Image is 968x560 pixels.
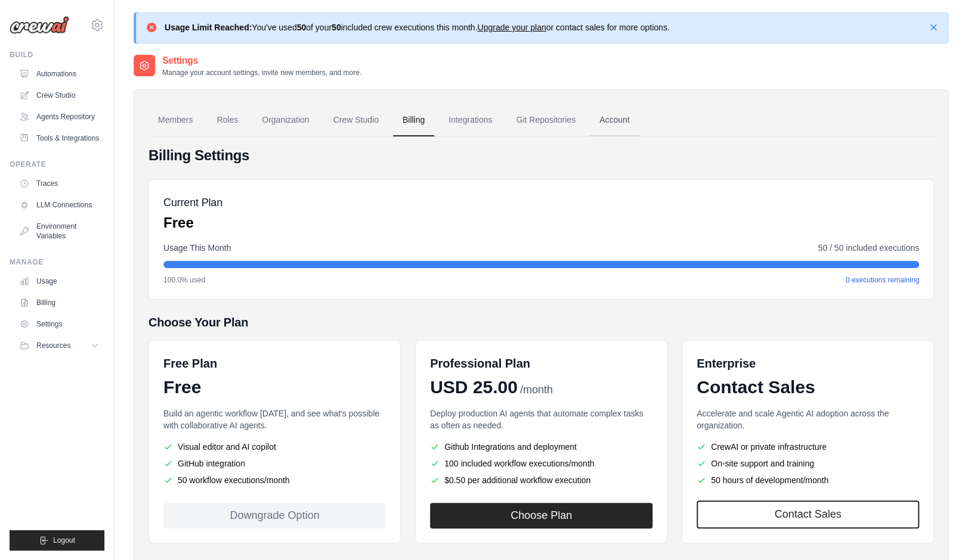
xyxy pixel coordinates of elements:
li: 50 hours of development/month [697,474,919,486]
a: Billing [14,293,104,312]
li: CrewAI or private infrastructure [697,441,919,453]
a: LLM Connections [14,195,104,214]
h5: Current Plan [163,194,222,211]
span: Resources [36,341,70,350]
div: Free [163,377,386,398]
span: Logout [53,536,75,545]
a: Members [149,104,202,136]
button: Choose Plan [430,503,652,528]
h2: Settings [162,54,361,68]
span: 50 / 50 included executions [818,242,919,254]
li: Github Integrations and deployment [430,441,652,453]
div: Downgrade Option [163,503,386,528]
div: Build [10,50,104,60]
a: Integrations [439,104,502,136]
h5: Choose Your Plan [149,314,934,331]
a: Crew Studio [324,104,388,136]
span: 100.0% used [163,275,205,285]
li: GitHub integration [163,458,386,469]
li: 100 included workflow executions/month [430,458,652,469]
strong: 50 [332,23,341,32]
p: Accelerate and scale Agentic AI adoption across the organization. [697,407,919,431]
a: Crew Studio [14,86,104,105]
a: Contact Sales [697,500,919,528]
p: You've used of your included crew executions this month. or contact sales for more options. [165,21,670,33]
img: Logo [10,16,69,34]
a: Roles [207,104,248,136]
button: Resources [14,336,104,355]
strong: Usage Limit Reached: [165,23,252,32]
span: 0 executions remaining [846,275,919,285]
h4: Billing Settings [149,146,934,165]
a: Usage [14,272,104,291]
h6: Enterprise [697,355,919,372]
a: Automations [14,64,104,83]
a: Upgrade your plan [477,23,546,32]
a: Agents Repository [14,107,104,126]
div: Manage [10,257,104,267]
li: $0.50 per additional workflow execution [430,474,652,486]
span: Usage This Month [163,242,231,254]
li: On-site support and training [697,458,919,469]
p: Build an agentic workflow [DATE], and see what's possible with collaborative AI agents. [163,407,386,431]
h6: Professional Plan [430,355,530,372]
a: Account [590,104,639,136]
p: Manage your account settings, invite new members, and more. [162,68,361,77]
a: Tools & Integrations [14,129,104,148]
a: Environment Variables [14,217,104,245]
a: Organization [252,104,318,136]
div: Contact Sales [697,377,919,398]
p: Free [163,213,222,232]
p: Deploy production AI agents that automate complex tasks as often as needed. [430,407,652,431]
strong: 50 [297,23,307,32]
div: Operate [10,160,104,169]
a: Settings [14,315,104,334]
li: Visual editor and AI copilot [163,441,386,453]
span: USD 25.00 [430,377,518,398]
button: Logout [10,530,104,550]
li: 50 workflow executions/month [163,474,386,486]
a: Git Repositories [506,104,585,136]
a: Traces [14,174,104,193]
a: Billing [393,104,434,136]
span: /month [520,382,553,398]
h6: Free Plan [163,355,217,372]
